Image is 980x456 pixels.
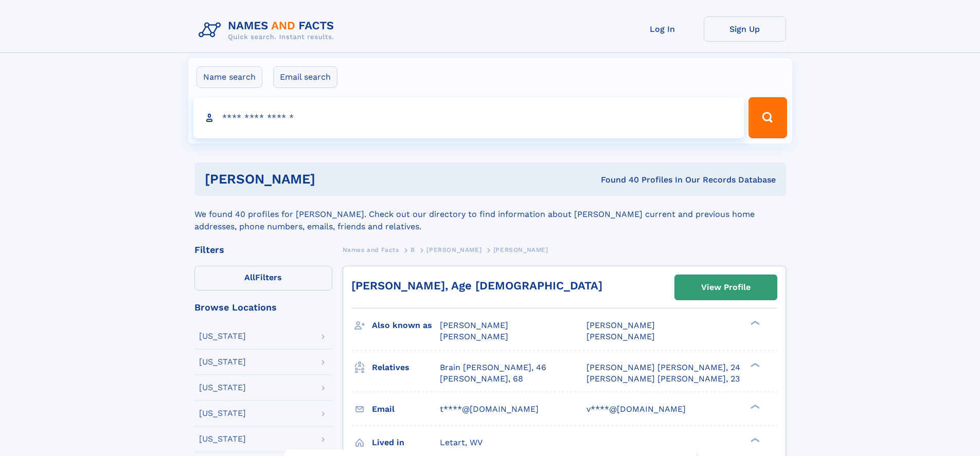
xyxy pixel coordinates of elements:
[372,359,440,376] h3: Relatives
[194,245,332,254] div: Filters
[748,361,760,368] div: ❯
[197,66,262,88] label: Name search
[372,434,440,451] h3: Lived in
[586,332,655,341] span: [PERSON_NAME]
[586,373,740,385] a: [PERSON_NAME] [PERSON_NAME], 23
[199,358,246,366] div: [US_STATE]
[372,400,440,418] h3: Email
[426,243,482,256] a: [PERSON_NAME]
[194,303,332,312] div: Browse Locations
[748,403,760,410] div: ❯
[199,435,246,443] div: [US_STATE]
[343,243,399,256] a: Names and Facts
[199,332,246,340] div: [US_STATE]
[748,436,760,443] div: ❯
[440,437,483,447] span: Letart, WV
[748,320,760,326] div: ❯
[586,320,655,330] span: [PERSON_NAME]
[749,97,787,138] button: Search Button
[194,196,786,233] div: We found 40 profiles for [PERSON_NAME]. Check out our directory to find information about [PERSON...
[493,246,548,253] span: [PERSON_NAME]
[440,362,546,373] a: Brain [PERSON_NAME], 46
[675,275,777,300] a: View Profile
[205,173,458,186] h1: [PERSON_NAME]
[440,320,508,330] span: [PERSON_NAME]
[351,279,602,292] a: [PERSON_NAME], Age [DEMOGRAPHIC_DATA]
[199,409,246,417] div: [US_STATE]
[411,243,415,256] a: B
[193,97,744,138] input: search input
[244,272,255,282] span: All
[426,246,482,253] span: [PERSON_NAME]
[704,16,786,42] a: Sign Up
[701,276,751,299] div: View Profile
[440,373,523,385] a: [PERSON_NAME], 68
[440,332,508,341] span: [PERSON_NAME]
[372,317,440,334] h3: Also known as
[458,174,776,186] div: Found 40 Profiles In Our Records Database
[586,362,740,373] a: [PERSON_NAME] [PERSON_NAME], 24
[621,16,704,42] a: Log In
[194,16,343,44] img: Logo Names and Facts
[194,266,332,290] label: Filters
[273,66,337,88] label: Email search
[199,384,246,392] div: [US_STATE]
[411,246,415,253] span: B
